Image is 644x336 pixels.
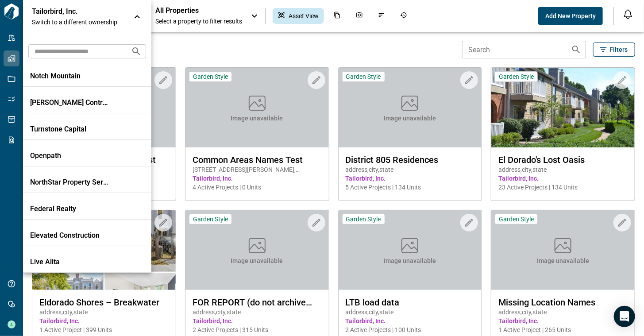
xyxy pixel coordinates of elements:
[30,151,110,160] p: Openpath
[30,258,110,266] p: Live Alita
[30,178,110,187] p: NorthStar Property Services
[30,98,110,107] p: [PERSON_NAME] Contracting
[30,125,110,134] p: Turnstone Capital
[127,42,145,60] button: Search organizations
[32,18,125,27] span: Switch to a different ownership
[30,72,110,81] p: Notch Mountain
[32,7,112,16] p: Tailorbird, Inc.
[30,205,110,213] p: Federal Realty
[614,306,635,327] div: Open Intercom Messenger
[30,231,110,240] p: Elevated Construction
